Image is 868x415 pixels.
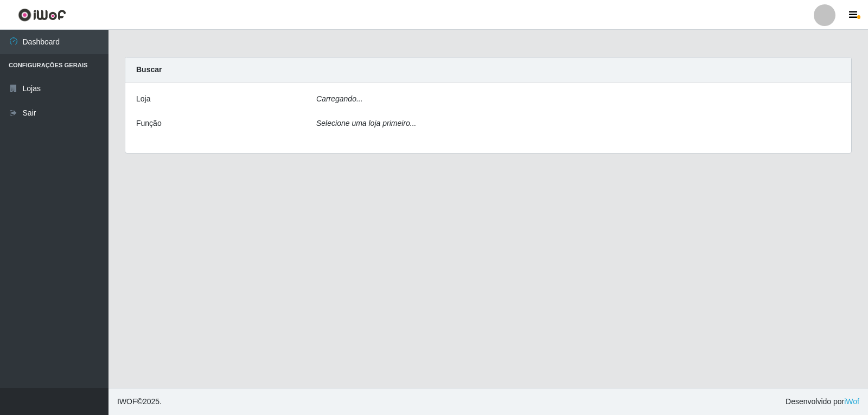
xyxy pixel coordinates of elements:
span: Desenvolvido por [786,396,859,407]
strong: Buscar [136,65,162,74]
i: Carregando... [316,94,363,103]
span: © 2025 . [117,396,162,407]
label: Função [136,118,162,129]
img: CoreUI Logo [18,8,66,22]
label: Loja [136,93,150,105]
a: iWof [844,397,859,406]
i: Selecione uma loja primeiro... [316,119,416,127]
span: IWOF [117,397,137,406]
